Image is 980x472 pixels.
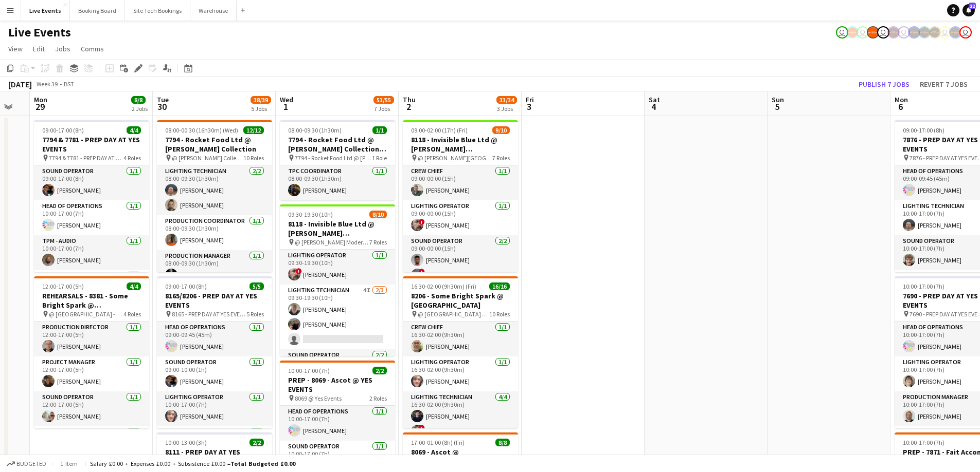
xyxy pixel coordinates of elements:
[959,26,972,39] app-user-avatar: Ollie Rolfe
[70,1,125,21] button: Booking Board
[969,3,976,9] span: 22
[857,26,869,39] app-user-avatar: Andrew Gorman
[230,460,295,467] span: Total Budgeted £0.00
[887,26,900,39] app-user-avatar: Production Managers
[21,1,70,21] button: Live Events
[190,1,237,21] button: Warehouse
[949,26,961,39] app-user-avatar: Production Managers
[33,44,45,53] span: Edit
[29,42,49,55] a: Edit
[16,460,46,467] span: Budgeted
[854,78,914,91] button: Publish 7 jobs
[5,458,48,469] button: Budgeted
[877,26,889,39] app-user-avatar: Eden Hopkins
[77,42,108,55] a: Comms
[51,42,75,55] a: Jobs
[64,80,74,88] div: BST
[867,26,879,39] app-user-avatar: Alex Gill
[908,26,920,39] app-user-avatar: Production Managers
[4,42,27,55] a: View
[836,26,848,39] app-user-avatar: Nadia Addada
[125,1,190,21] button: Site Tech Bookings
[55,44,70,53] span: Jobs
[846,26,859,39] app-user-avatar: Alex Gill
[916,78,972,91] button: Revert 7 jobs
[939,26,951,39] app-user-avatar: Technical Department
[918,26,931,39] app-user-avatar: Production Managers
[34,80,60,88] span: Week 39
[8,25,71,40] h1: Live Events
[81,44,104,53] span: Comms
[929,26,941,39] app-user-avatar: Production Managers
[57,460,81,467] span: 1 item
[963,4,975,16] a: 22
[898,26,910,39] app-user-avatar: Technical Department
[8,44,23,53] span: View
[90,460,295,467] div: Salary £0.00 + Expenses £0.00 + Subsistence £0.00 =
[8,79,32,89] div: [DATE]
